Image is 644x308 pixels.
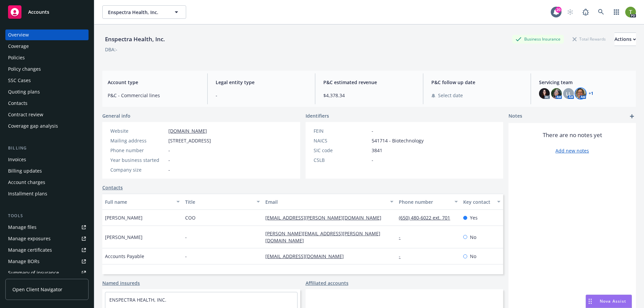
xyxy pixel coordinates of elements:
[265,253,349,259] a: [EMAIL_ADDRESS][DOMAIN_NAME]
[110,157,166,164] div: Year business started
[589,91,593,96] a: +1
[108,9,166,16] span: Enspectra Health, Inc.
[372,127,373,134] span: -
[314,157,369,164] div: CSLB
[5,188,89,199] a: Installment plans
[8,166,42,176] div: Billing updates
[8,121,58,131] div: Coverage gap analysis
[102,280,140,287] a: Named insureds
[306,280,348,287] a: Affiliated accounts
[551,88,562,99] img: photo
[586,295,594,308] div: Drag to move
[586,295,632,308] button: Nova Assist
[105,214,143,221] span: [PERSON_NAME]
[5,233,89,244] a: Manage exposures
[5,86,89,97] a: Quoting plans
[5,212,89,219] div: Tools
[8,256,40,267] div: Manage BORs
[5,109,89,120] a: Contract review
[399,214,455,221] a: (650) 480-6022 ext. 701
[105,46,117,53] div: DBA: -
[594,5,608,19] a: Search
[105,253,144,260] span: Accounts Payable
[110,127,166,134] div: Website
[575,88,586,99] img: photo
[102,184,123,191] a: Contacts
[110,137,166,144] div: Mailing address
[614,33,636,46] button: Actions
[8,154,26,165] div: Invoices
[5,121,89,131] a: Coverage gap analysis
[263,194,396,210] button: Email
[314,147,369,154] div: SIC code
[5,52,89,63] a: Policies
[399,198,450,205] div: Phone number
[323,79,415,86] span: P&C estimated revenue
[470,214,478,221] span: Yes
[8,267,59,278] div: Summary of insurance
[8,86,40,97] div: Quoting plans
[168,166,170,173] span: -
[12,286,62,293] span: Open Client Navigator
[8,177,45,188] div: Account charges
[610,5,623,19] a: Switch app
[579,5,592,19] a: Report a Bug
[109,297,166,303] a: ENSPECTRA HEALTH, INC.
[314,127,369,134] div: FEIN
[5,41,89,52] a: Coverage
[105,234,143,241] span: [PERSON_NAME]
[8,29,29,40] div: Overview
[265,214,387,221] a: [EMAIL_ADDRESS][PERSON_NAME][DOMAIN_NAME]
[5,145,89,151] div: Billing
[8,245,52,255] div: Manage certificates
[216,92,307,99] span: -
[5,166,89,176] a: Billing updates
[323,92,415,99] span: $4,378.34
[569,35,609,43] div: Total Rewards
[168,147,170,154] span: -
[399,234,406,240] a: -
[555,147,589,154] a: Add new notes
[5,29,89,40] a: Overview
[168,157,170,164] span: -
[461,194,503,210] button: Key contact
[306,112,329,119] span: Identifiers
[105,198,172,205] div: Full name
[396,194,460,210] button: Phone number
[628,112,636,120] a: add
[168,128,207,134] a: [DOMAIN_NAME]
[8,75,31,86] div: SSC Cases
[8,41,29,52] div: Coverage
[8,109,43,120] div: Contract review
[470,253,476,260] span: No
[216,79,307,86] span: Legal entity type
[5,75,89,86] a: SSC Cases
[539,79,631,86] span: Servicing team
[265,198,386,205] div: Email
[110,147,166,154] div: Phone number
[108,79,199,86] span: Account type
[614,33,636,46] div: Actions
[314,137,369,144] div: NAICS
[470,234,476,241] span: No
[28,9,49,15] span: Accounts
[372,137,424,144] span: 541714 - Biotechnology
[185,198,253,205] div: Title
[5,98,89,109] a: Contacts
[539,88,550,99] img: photo
[102,5,186,19] button: Enspectra Health, Inc.
[5,64,89,74] a: Policy changes
[8,222,37,233] div: Manage files
[8,64,41,74] div: Policy changes
[399,253,406,259] a: -
[508,112,522,120] span: Notes
[8,52,25,63] div: Policies
[102,112,130,119] span: General info
[5,245,89,255] a: Manage certificates
[372,157,373,164] span: -
[265,230,380,244] a: [PERSON_NAME][EMAIL_ADDRESS][PERSON_NAME][DOMAIN_NAME]
[512,35,564,43] div: Business Insurance
[108,92,199,99] span: P&C - Commercial lines
[5,3,89,21] a: Accounts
